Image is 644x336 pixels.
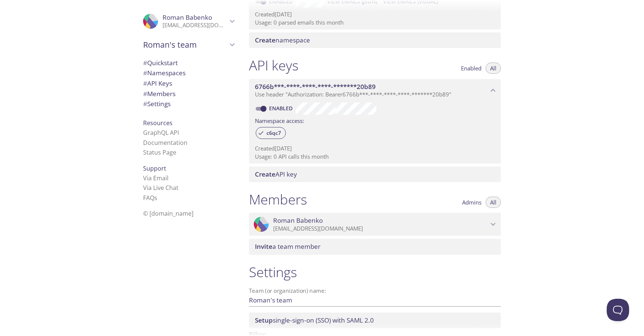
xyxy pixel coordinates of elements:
div: Roman's team [137,35,240,54]
a: Via Email [143,174,168,182]
span: # [143,89,147,98]
span: Create [255,36,275,44]
div: Team Settings [137,99,240,109]
span: Roman Babenko [273,216,323,225]
span: Roman's team [143,39,227,50]
span: Quickstart [143,58,178,67]
a: GraphQL API [143,129,179,137]
p: Usage: 0 API calls this month [255,153,495,161]
iframe: Help Scout Beacon - Open [607,299,629,321]
label: Namespace access: [255,115,304,126]
p: Created [DATE] [255,10,495,18]
a: Via Live Chat [143,184,179,192]
span: # [143,69,147,77]
span: API key [255,170,297,178]
p: Usage: 0 parsed emails this month [255,19,495,26]
div: Members [137,89,240,99]
span: namespace [255,36,310,44]
span: Create [255,170,275,178]
span: s [154,194,157,202]
span: # [143,79,147,88]
div: Roman Babenko [249,213,501,236]
button: All [486,197,501,208]
span: # [143,58,147,67]
div: Invite a team member [249,239,501,254]
span: Setup [255,316,273,324]
div: Create API Key [249,167,501,182]
div: Create namespace [249,32,501,48]
span: © [DOMAIN_NAME] [143,209,193,218]
span: Members [143,89,176,98]
div: Setup SSO [249,313,501,328]
span: c6qc7 [262,130,285,136]
label: Team (or organization) name: [249,288,326,294]
a: FAQ [143,194,157,202]
span: Roman Babenko [162,13,212,22]
span: API Keys [143,79,172,88]
span: Resources [143,119,173,127]
div: API Keys [137,78,240,89]
a: Enabled [268,105,296,112]
span: # [143,99,147,108]
h1: Settings [249,264,501,280]
span: Invite [255,242,272,251]
h1: API keys [249,57,299,74]
h1: Members [249,191,307,208]
div: Namespaces [137,68,240,78]
span: Support [143,164,166,172]
p: Created [DATE] [255,145,495,152]
div: c6qc7 [256,127,286,139]
span: a team member [255,242,321,251]
div: Quickstart [137,58,240,68]
a: Documentation [143,139,187,147]
span: Settings [143,99,171,108]
button: All [486,63,501,74]
a: Status Page [143,148,176,156]
p: [EMAIL_ADDRESS][DOMAIN_NAME] [273,225,488,232]
span: single-sign-on (SSO) with SAML 2.0 [255,316,374,324]
p: [EMAIL_ADDRESS][DOMAIN_NAME] [162,22,227,29]
button: Enabled [457,63,486,74]
div: Roman Babenko [137,9,240,34]
span: Namespaces [143,69,186,77]
button: Admins [458,197,486,208]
